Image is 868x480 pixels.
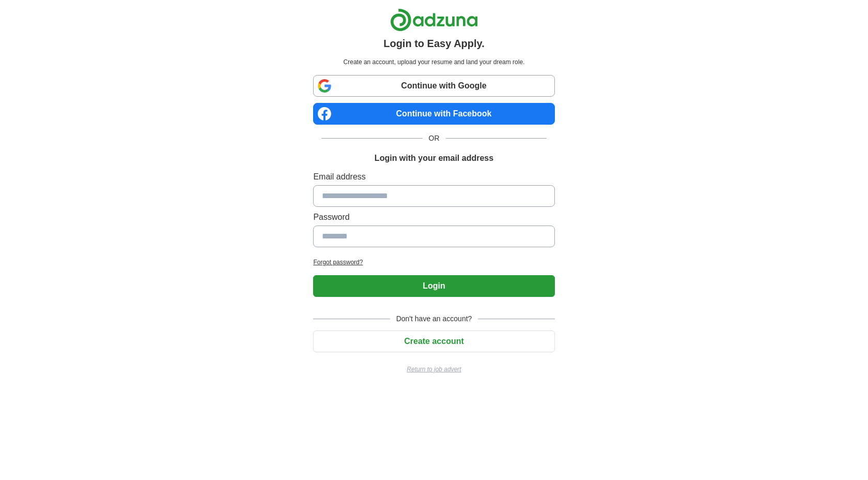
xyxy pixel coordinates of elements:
p: Create an account, upload your resume and land your dream role. [315,57,552,67]
a: Return to job advert [313,365,554,374]
a: Continue with Google [313,75,554,97]
img: Adzuna logo [390,8,478,32]
label: Password [313,211,554,223]
h1: Login to Easy Apply. [383,36,485,51]
button: Login [313,275,554,297]
span: OR [423,133,446,144]
button: Create account [313,331,554,352]
a: Create account [313,337,554,346]
span: Don't have an account? [390,313,478,324]
a: Forgot password? [313,258,554,267]
h1: Login with your email address [375,152,493,164]
label: Email address [313,171,554,183]
a: Continue with Facebook [313,103,554,125]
